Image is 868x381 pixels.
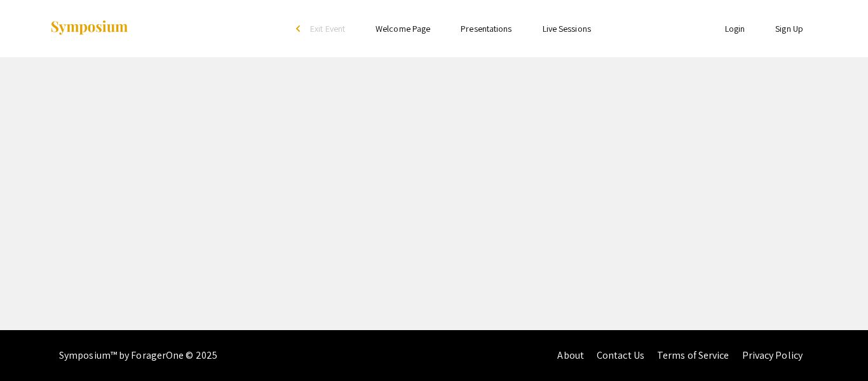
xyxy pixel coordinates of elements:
a: Login [725,23,745,34]
span: Exit Event [310,23,345,34]
a: Terms of Service [657,349,729,362]
a: Welcome Page [376,23,430,34]
a: About [557,349,584,362]
a: Contact Us [597,349,644,362]
a: Live Sessions [543,23,591,34]
img: Symposium by ForagerOne [50,20,129,37]
div: Symposium™ by ForagerOne © 2025 [59,330,217,381]
a: Presentations [461,23,512,34]
div: arrow_back_ios [296,25,304,32]
a: Sign Up [775,23,803,34]
a: Privacy Policy [742,349,803,362]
